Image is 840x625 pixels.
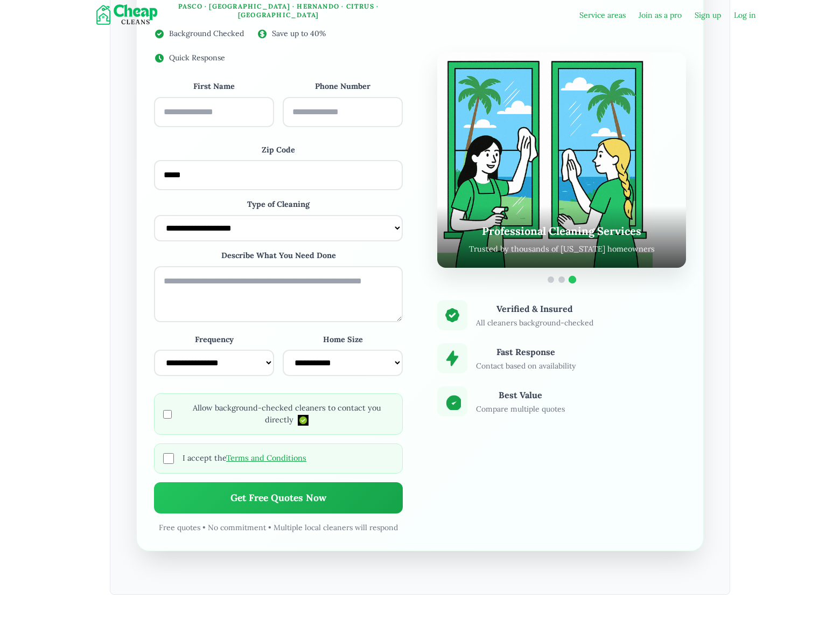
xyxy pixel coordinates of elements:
img: CCF Verified [298,415,309,426]
a: Log in [734,10,756,20]
a: Terms and Conditions [226,453,306,463]
p: Contact based on availability [476,360,576,372]
p: Trusted by thousands of [US_STATE] homeowners [450,244,673,255]
button: Get Free Quotes Now [154,482,403,513]
h3: Professional Cleaning Services [450,223,673,239]
img: Cheap Cleans Florida [84,4,174,26]
label: First Name [154,81,274,93]
h4: Best Value [476,388,565,401]
span: Quick Response [169,52,225,64]
span: I accept the [183,453,306,464]
h4: Verified & Insured [476,302,593,315]
p: Free quotes • No commitment • Multiple local cleaners will respond [154,522,403,533]
h4: Fast Response [476,345,576,358]
label: Type of Cleaning [154,199,403,211]
img: Window cleaning services [437,52,653,268]
label: Frequency [154,334,274,346]
input: I accept theTerms and Conditions [163,453,174,464]
a: Sign up [695,10,721,20]
p: Compare multiple quotes [476,404,565,415]
input: Allow background-checked cleaners to contact you directlyCCF Verified [163,409,172,420]
label: Phone Number [283,81,403,93]
label: Zip Code [154,144,403,156]
a: Join as a pro [639,10,682,20]
span: Allow background-checked cleaners to contact you directly [180,402,394,426]
label: Describe What You Need Done [154,250,403,262]
span: Background Checked [169,28,244,39]
span: Save up to 40% [272,28,326,39]
a: Service areas [579,10,626,20]
p: All cleaners background-checked [476,317,593,329]
label: Home Size [283,334,403,346]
